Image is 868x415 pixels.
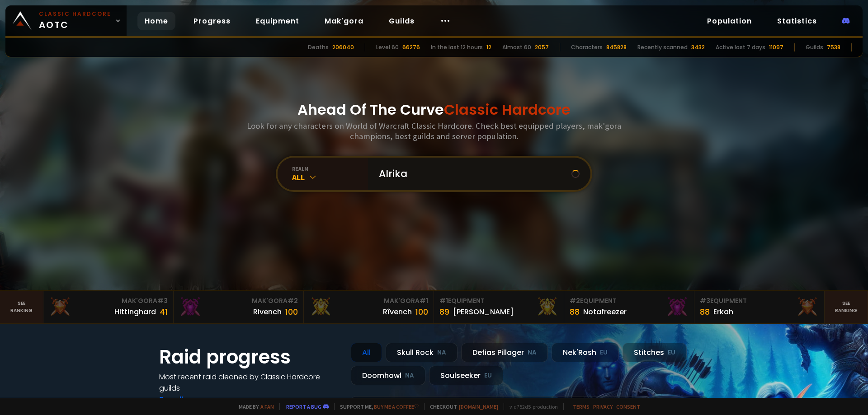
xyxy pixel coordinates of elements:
[386,343,458,362] div: Skull Rock
[49,296,168,306] div: Mak'Gora
[159,343,340,371] h1: Raid progress
[43,291,174,323] a: Mak'Gora#3Hittinghard41
[770,12,824,30] a: Statistics
[5,5,127,36] a: Classic HardcoreAOTC
[249,12,307,30] a: Equipment
[317,12,371,30] a: Mak'gora
[606,43,627,51] div: 845828
[39,10,111,32] span: AOTC
[700,306,710,318] div: 88
[332,43,354,51] div: 206040
[351,366,425,385] div: Doomhowl
[583,306,627,317] div: Notafreezer
[453,306,514,317] div: [PERSON_NAME]
[700,12,759,30] a: Population
[535,43,549,51] div: 2057
[459,403,498,410] a: [DOMAIN_NAME]
[439,296,448,305] span: # 1
[716,43,765,51] div: Active last 7 days
[292,172,368,182] div: All
[351,343,382,362] div: All
[691,43,705,51] div: 3432
[825,291,868,323] a: Seeranking
[424,403,498,410] span: Checkout
[827,43,840,51] div: 7538
[570,306,580,318] div: 88
[39,10,111,18] small: Classic Hardcore
[159,394,218,405] a: See all progress
[160,306,168,318] div: 41
[382,12,422,30] a: Guilds
[292,165,368,172] div: realm
[486,43,491,51] div: 12
[309,296,428,306] div: Mak'Gora
[253,306,282,317] div: Rivench
[434,291,564,323] a: #1Equipment89[PERSON_NAME]
[334,403,419,410] span: Support me,
[186,12,238,30] a: Progress
[769,43,783,51] div: 11097
[431,43,483,51] div: In the last 12 hours
[552,343,619,362] div: Nek'Rosh
[564,291,694,323] a: #2Equipment88Notafreezer
[439,296,558,306] div: Equipment
[233,403,274,410] span: Made by
[429,366,503,385] div: Soulseeker
[373,158,571,190] input: Search a character...
[374,403,419,410] a: Buy me a coffee
[437,348,446,357] small: NA
[623,343,687,362] div: Stitches
[593,403,613,410] a: Privacy
[159,371,340,394] h4: Most recent raid cleaned by Classic Hardcore guilds
[570,296,580,305] span: # 2
[573,403,590,410] a: Terms
[668,348,675,357] small: EU
[420,296,428,305] span: # 1
[570,296,689,306] div: Equipment
[157,296,168,305] span: # 3
[114,306,156,317] div: Hittinghard
[700,296,710,305] span: # 3
[402,43,420,51] div: 66276
[304,291,434,323] a: Mak'Gora#1Rîvench100
[444,99,571,120] span: Classic Hardcore
[383,306,412,317] div: Rîvench
[286,403,321,410] a: Report a bug
[528,348,537,357] small: NA
[637,43,688,51] div: Recently scanned
[285,306,298,318] div: 100
[806,43,823,51] div: Guilds
[616,403,640,410] a: Consent
[484,371,492,380] small: EU
[260,403,274,410] a: a fan
[243,121,625,141] h3: Look for any characters on World of Warcraft Classic Hardcore. Check best equipped players, mak'g...
[694,291,825,323] a: #3Equipment88Erkah
[179,296,298,306] div: Mak'Gora
[571,43,603,51] div: Characters
[502,43,531,51] div: Almost 60
[700,296,819,306] div: Equipment
[415,306,428,318] div: 100
[405,371,414,380] small: NA
[600,348,608,357] small: EU
[308,43,329,51] div: Deaths
[461,343,548,362] div: Defias Pillager
[504,403,558,410] span: v. d752d5 - production
[288,296,298,305] span: # 2
[297,99,571,121] h1: Ahead Of The Curve
[713,306,733,317] div: Erkah
[439,306,449,318] div: 89
[174,291,304,323] a: Mak'Gora#2Rivench100
[137,12,175,30] a: Home
[376,43,399,51] div: Level 60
